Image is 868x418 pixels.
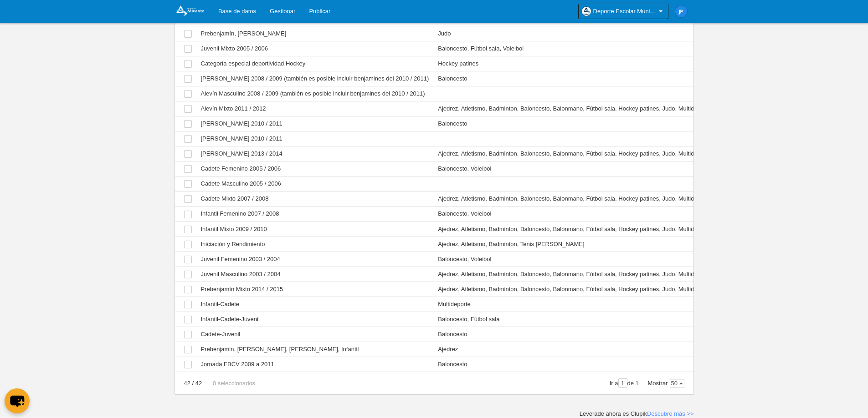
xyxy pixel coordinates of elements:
[433,71,833,86] td: Baloncesto
[593,7,657,16] span: Deporte Escolar Municipal de [GEOGRAPHIC_DATA]
[196,71,434,86] td: [PERSON_NAME] 2008 / 2009 (también es posible incluir benjamines del 2010 / 2011)
[196,342,434,357] td: Prebenjamin, [PERSON_NAME], [PERSON_NAME], Infantil
[433,282,833,297] td: Ajedrez, Atletismo, Badminton, Baloncesto, Balonmano, Fútbol sala, Hockey patines, Judo, Multidep...
[196,101,434,116] td: Alevín Mixto 2011 / 2012
[433,237,833,252] td: Ajedrez, Atletismo, Badminton, Tenis [PERSON_NAME]
[670,379,684,388] span: 50
[196,161,434,176] td: Cadete Femenino 2005 / 2006
[433,342,833,357] td: Ajedrez
[433,56,833,71] td: Hockey patines
[5,388,30,413] button: chat-button
[610,380,639,387] span: Ir a de 1
[196,327,434,342] td: Cadete-Juvenil
[433,41,833,56] td: Baloncesto, Fútbol sala, Voleibol
[196,116,434,131] td: [PERSON_NAME] 2010 / 2011
[196,41,434,56] td: Juvenil Mixto 2005 / 2006
[196,146,434,161] td: [PERSON_NAME] 2013 / 2014
[196,176,434,191] td: Cadete Masculino 2005 / 2006
[433,252,833,267] td: Baloncesto, Voleibol
[196,86,434,101] td: Alevín Masculino 2008 / 2009 (también es posible incluir benjamines del 2010 / 2011)
[433,116,833,131] td: Baloncesto
[196,131,434,146] td: [PERSON_NAME] 2010 / 2011
[204,380,255,387] span: 0 seleccionados
[582,7,591,16] img: OawjjgO45JmU.30x30.jpg
[578,4,668,19] a: Deporte Escolar Municipal de [GEOGRAPHIC_DATA]
[433,222,833,237] td: Ajedrez, Atletismo, Badminton, Baloncesto, Balonmano, Fútbol sala, Hockey patines, Judo, Multidep...
[433,146,833,161] td: Ajedrez, Atletismo, Badminton, Baloncesto, Balonmano, Fútbol sala, Hockey patines, Judo, Multidep...
[196,252,434,267] td: Juvenil Femenino 2003 / 2004
[196,56,434,71] td: Categoría especial deportividad Hockey
[196,297,434,312] td: Infantil-Cadete
[433,191,833,206] td: Ajedrez, Atletismo, Badminton, Baloncesto, Balonmano, Fútbol sala, Hockey patines, Judo, Multidep...
[433,206,833,222] td: Baloncesto, Voleibol
[433,357,833,372] td: Baloncesto
[433,297,833,312] td: Multideporte
[196,26,434,41] td: Prebenjamín, [PERSON_NAME]
[433,327,833,342] td: Baloncesto
[196,267,434,282] td: Juvenil Masculino 2003 / 2004
[196,282,434,297] td: Prebenjamín Mixto 2014 / 2015
[433,267,833,282] td: Ajedrez, Atletismo, Badminton, Baloncesto, Balonmano, Fútbol sala, Hockey patines, Judo, Multidep...
[433,101,833,116] td: Ajedrez, Atletismo, Badminton, Baloncesto, Balonmano, Fútbol sala, Hockey patines, Judo, Multidep...
[580,410,694,418] div: Leverade ahora es Clupik
[647,380,684,387] span: Mostrar
[433,26,833,41] td: Judo
[184,380,202,387] span: 42 / 42
[647,410,694,417] a: Descubre más >>
[196,237,434,252] td: Iniciación y Rendimiento
[175,5,204,16] img: Deporte Escolar Municipal de Alicante
[433,161,833,176] td: Baloncesto, Voleibol
[196,191,434,206] td: Cadete Mixto 2007 / 2008
[433,312,833,327] td: Baloncesto, Fútbol sala
[196,222,434,237] td: Infantil Mixto 2009 / 2010
[675,5,687,17] img: c2l6ZT0zMHgzMCZmcz05JnRleHQ9SlAmYmc9MWU4OGU1.png
[196,312,434,327] td: Infantil-Cadete-Juvenil
[196,357,434,372] td: Jornada FBCV 2009 a 2011
[196,206,434,222] td: Infantil Femenino 2007 / 2008
[670,379,684,388] button: 50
